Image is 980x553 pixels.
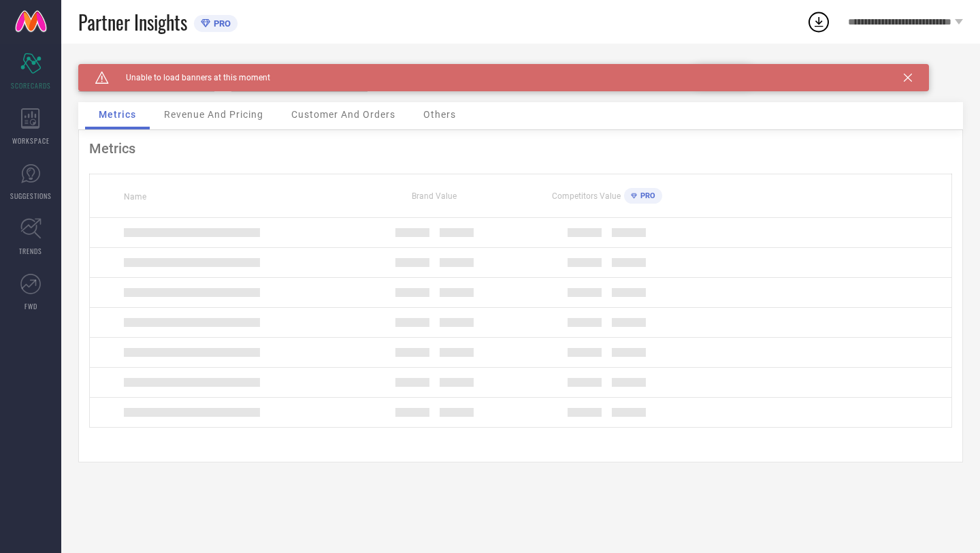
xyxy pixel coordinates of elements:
span: Others [423,109,456,120]
span: Unable to load banners at this moment [109,73,270,82]
span: TRENDS [19,246,42,256]
span: Metrics [99,109,136,120]
div: Open download list [806,10,831,34]
span: PRO [210,18,231,29]
span: Brand Value [412,191,457,201]
span: WORKSPACE [12,136,50,146]
span: Customer And Orders [291,109,395,120]
div: Brand [78,64,214,74]
span: SCORECARDS [11,80,51,91]
span: PRO [637,191,655,200]
span: Revenue And Pricing [164,109,263,120]
span: SUGGESTIONS [10,191,52,201]
div: Metrics [89,140,952,157]
span: FWD [24,301,37,311]
span: Name [124,192,146,202]
span: Competitors Value [552,191,621,201]
span: Partner Insights [78,8,187,36]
